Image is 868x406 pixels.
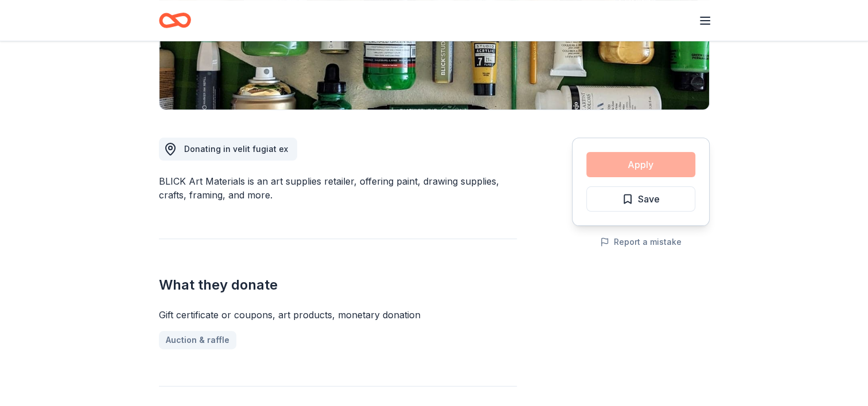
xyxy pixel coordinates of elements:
button: Save [586,186,695,212]
div: Gift certificate or coupons, art products, monetary donation [159,308,517,322]
div: BLICK Art Materials is an art supplies retailer, offering paint, drawing supplies, crafts, framin... [159,174,517,202]
span: Donating in velit fugiat ex [184,144,288,154]
button: Report a mistake [600,235,682,249]
a: Home [159,7,191,34]
h2: What they donate [159,276,517,294]
span: Save [638,192,660,206]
